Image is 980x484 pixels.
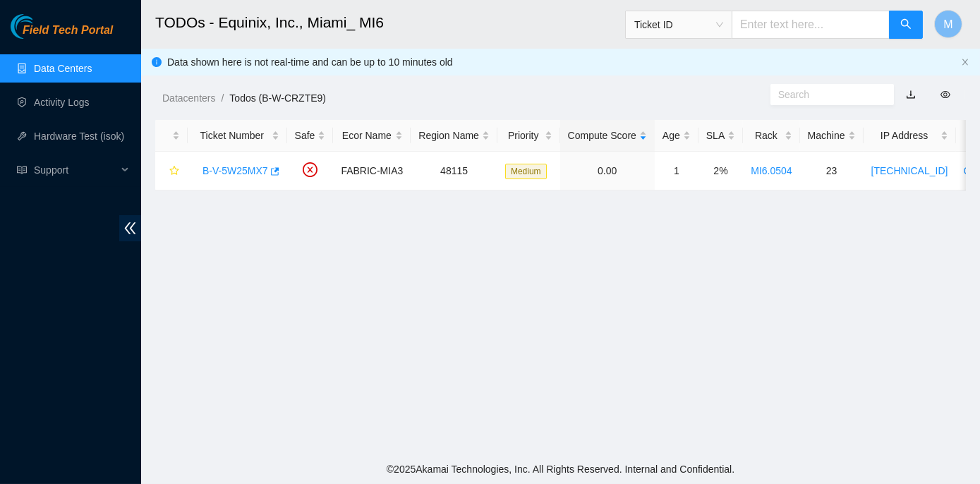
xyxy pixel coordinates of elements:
[221,92,224,104] span: /
[303,162,317,177] span: close-circle
[934,10,962,38] button: M
[560,152,655,190] td: 0.00
[34,131,124,142] a: Hardware Test (isok)
[333,152,411,190] td: FABRIC-MIA3
[34,63,92,74] a: Data Centers
[655,152,698,190] td: 1
[961,58,969,66] span: close
[732,11,890,39] input: Enter text here...
[34,156,117,184] span: Support
[411,152,497,190] td: 48115
[119,215,141,241] span: double-left
[202,165,268,176] a: B-V-5W25MX7
[34,97,90,108] a: Activity Logs
[169,166,179,177] span: star
[778,87,875,102] input: Search
[889,11,923,39] button: search
[11,14,71,39] img: Akamai Technologies
[23,24,113,37] span: Field Tech Portal
[229,92,326,104] a: Todos (B-W-CRZTE9)
[900,18,912,32] span: search
[17,165,27,175] span: read
[800,152,864,190] td: 23
[906,89,916,100] a: download
[895,83,926,106] button: download
[634,14,723,35] span: Ticket ID
[940,90,950,99] span: eye
[698,152,743,190] td: 2%
[163,159,180,182] button: star
[943,16,952,33] span: M
[871,165,948,176] a: [TECHNICAL_ID]
[961,58,969,67] button: close
[11,25,113,44] a: Akamai TechnologiesField Tech Portal
[162,92,215,104] a: Datacenters
[751,165,792,176] a: MI6.0504
[141,454,980,484] footer: © 2025 Akamai Technologies, Inc. All Rights Reserved. Internal and Confidential.
[505,164,547,179] span: Medium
